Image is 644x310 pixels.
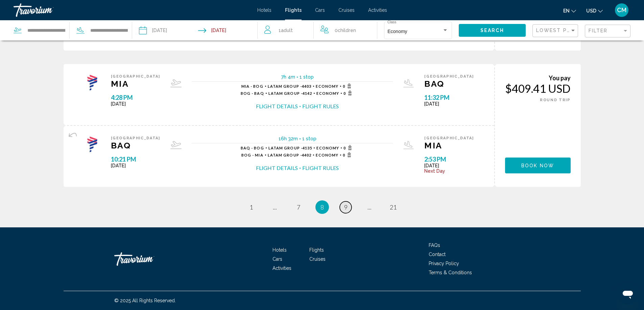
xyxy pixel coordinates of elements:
[563,6,576,16] button: Change language
[268,146,312,150] span: 4135
[540,98,571,102] span: ROUND TRIP
[429,261,459,266] a: Privacy Policy
[272,247,287,253] a: Hotels
[505,74,571,82] div: You pay
[64,200,581,214] ul: Pagination
[459,24,526,36] button: Search
[309,247,324,253] a: Flights
[302,164,339,172] button: Flight Rules
[480,28,504,33] span: Search
[281,28,293,33] span: Adult
[429,243,440,248] a: FAQs
[335,26,356,35] span: 0
[429,252,446,257] span: Contact
[368,7,387,13] a: Activities
[272,265,291,271] a: Activities
[424,140,474,150] span: MIA
[256,164,298,172] button: Flight Details
[302,103,339,110] button: Flight Rules
[429,270,472,275] a: Terms & Conditions
[316,153,338,157] span: Economy
[268,91,303,95] span: LATAM Group -
[111,74,160,79] span: [GEOGRAPHIC_DATA]
[111,94,160,101] span: 4:28 PM
[343,90,354,96] span: 0
[536,28,576,34] mat-select: Sort by
[424,163,474,168] span: [DATE]
[198,20,226,40] button: Return date: Nov 25, 2025
[268,146,303,150] span: LATAM Group -
[272,256,282,262] a: Cars
[586,8,596,13] span: USD
[424,168,474,174] span: Next Day
[424,94,474,101] span: 11:32 PM
[585,24,630,38] button: Filter
[111,163,160,168] span: [DATE]
[111,136,160,140] span: [GEOGRAPHIC_DATA]
[279,26,293,35] span: 1
[241,146,264,150] span: BAQ - BOG
[586,6,603,16] button: Change currency
[316,146,339,150] span: Economy
[111,101,160,107] span: [DATE]
[424,136,474,140] span: [GEOGRAPHIC_DATA]
[315,7,325,13] a: Cars
[273,203,277,211] span: ...
[302,136,316,141] span: 1 stop
[114,298,176,303] span: © 2025 All Rights Reserved.
[589,28,608,33] span: Filter
[285,7,302,13] a: Flights
[279,136,298,141] span: 16h 32m
[257,7,271,13] a: Hotels
[268,84,302,88] span: LATAM Group -
[268,153,302,157] span: LATAM Group -
[316,84,338,88] span: Economy
[320,203,324,211] span: 8
[505,161,571,168] a: Book now
[249,203,253,211] span: 1
[111,79,160,89] span: MIA
[256,103,298,110] button: Flight Details
[139,20,167,40] button: Depart date: Nov 18, 2025
[424,101,474,107] span: [DATE]
[563,8,570,13] span: en
[14,3,251,17] a: Travorium
[343,83,353,89] span: 0
[111,156,160,163] span: 10:21 PM
[505,158,571,173] button: Book now
[114,249,182,269] a: Travorium
[281,74,295,80] span: 7h 4m
[536,28,580,33] span: Lowest Price
[300,74,314,80] span: 1 stop
[297,203,300,211] span: 7
[424,156,474,163] span: 2:53 PM
[338,7,355,13] a: Cruises
[258,20,377,40] button: Travelers: 1 adult, 0 children
[521,163,554,168] span: Book now
[111,140,160,150] span: BAQ
[505,82,571,95] div: $409.41 USD
[617,7,626,13] span: CM
[424,74,474,79] span: [GEOGRAPHIC_DATA]
[268,91,312,95] span: 4142
[338,28,356,33] span: Children
[343,145,354,150] span: 0
[309,256,326,262] a: Cruises
[367,203,372,211] span: ...
[344,203,348,211] span: 9
[241,153,263,157] span: BOG - MIA
[387,29,407,34] span: Economy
